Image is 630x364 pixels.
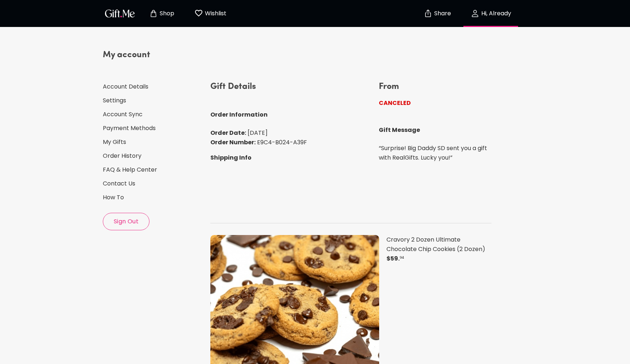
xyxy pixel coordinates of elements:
a: Settings [103,97,205,105]
p: Order Date: [210,128,307,138]
p: Shipping Info [210,153,307,163]
img: GiftMe Logo [104,8,136,19]
img: secure [424,9,432,18]
button: Store page [141,2,182,25]
span: Sign Out [103,218,149,226]
span: E9C4-B024-A39F [256,138,307,146]
p: “ Surprise! Big Daddy SD sent you a gift with RealGifts. Lucky you! ” [379,144,491,163]
p: Shop [158,11,174,17]
p: Cravory 2 Dozen Ultimate Chocolate Chip Cookies (2 Dozen) [386,235,491,254]
button: Sign Out [103,213,149,230]
h4: From [379,81,491,93]
a: Account Sync [103,110,205,118]
h4: Gift Details [210,81,307,93]
p: Order Number: [210,138,307,147]
p: Share [432,11,451,17]
span: ⁹⁴ [400,254,404,263]
p: Order Information [210,110,307,120]
a: Contact Us [103,180,205,188]
a: My Gifts [103,138,205,146]
p: Gift Message [379,125,491,135]
h4: My account [103,49,205,61]
a: FAQ & Help Center [103,166,205,174]
p: Hi, Already [479,11,511,17]
button: Wishlist page [190,2,230,25]
p: CANCELED [379,98,491,108]
p: Wishlist [203,9,226,18]
a: Account Details [103,83,205,91]
a: Payment Methods [103,124,205,132]
button: Hi, Already [454,2,527,25]
a: Order History [103,152,205,160]
button: GiftMe Logo [103,9,137,18]
button: Share [424,1,450,26]
p: $ 59 . [386,254,491,263]
span: [DATE] [246,129,268,137]
a: How To [103,193,205,201]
